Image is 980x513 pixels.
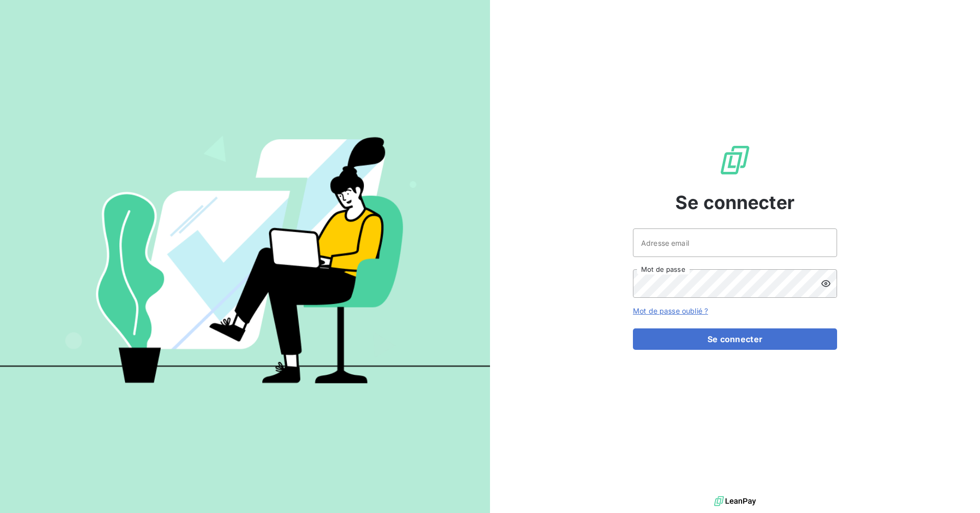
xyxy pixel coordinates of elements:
img: logo [714,494,756,509]
a: Mot de passe oublié ? [633,306,708,315]
input: placeholder [633,228,837,257]
button: Se connecter [633,328,837,350]
span: Se connecter [675,189,795,216]
img: Logo LeanPay [719,144,751,176]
